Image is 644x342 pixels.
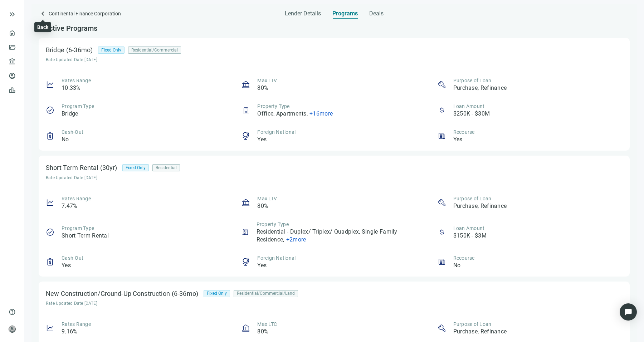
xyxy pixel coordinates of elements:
div: Residential/Commercial/Land [234,290,298,297]
article: Purchase, Refinance [453,328,507,336]
article: Yes [453,136,463,143]
span: Programs [332,10,358,17]
article: Rate Updated Date [DATE] [46,175,191,181]
article: No [62,136,69,143]
article: 80% [257,84,268,92]
article: 10.33% [62,84,81,92]
div: (30yr) [98,163,123,173]
button: keyboard_double_arrow_right [8,10,16,19]
span: keyboard_arrow_left [39,9,47,18]
span: Residential - Duplex/ Triplex/ Quadplex, Single Family Residence , [257,228,397,243]
span: Property Type [257,103,289,109]
article: No [453,262,461,269]
div: Bridge [46,47,64,54]
span: Max LTV [257,78,277,83]
div: New Construction/Ground-Up Construction [46,290,170,297]
span: Recourse [453,255,475,261]
span: + 2 more [286,236,306,243]
article: $150K - $3M [453,232,487,240]
div: (6-36mo) [64,45,98,55]
article: Rate Updated Date [DATE] [46,301,309,306]
span: Max LTC [257,321,277,327]
span: Lender Details [285,10,321,17]
article: Purchase, Refinance [453,84,507,92]
div: Short Term Rental [46,164,98,171]
span: Rates Range [62,78,91,83]
div: Back [37,24,48,31]
span: Foreign National [257,255,296,261]
span: Recourse [453,129,475,135]
span: Cash-Out [62,129,83,135]
span: Fixed Only [207,290,227,297]
span: Purpose of Loan [453,78,492,83]
span: help [9,308,16,316]
article: 80% [257,328,268,336]
a: keyboard_arrow_left [39,9,47,19]
span: Loan Amount [453,225,485,231]
article: 9.16% [62,328,78,336]
article: Rate Updated Date [DATE] [46,57,192,63]
div: Residential/Commercial [128,47,181,54]
span: Purpose of Loan [453,196,492,201]
article: Purchase, Refinance [453,202,507,210]
span: Rates Range [62,196,91,201]
article: 80% [257,202,268,210]
span: Fixed Only [126,165,146,171]
span: Program Type [62,225,94,231]
span: Deals [369,10,384,17]
span: Continental Finance Corporation [49,9,121,19]
div: (6-36mo) [170,289,204,299]
article: 7.47% [62,202,78,210]
span: Foreign National [257,129,296,135]
span: Office, Apartments , [257,110,308,117]
article: $250K - $30M [453,110,490,118]
span: account_balance [9,58,14,65]
article: Bridge [62,110,78,118]
span: 6 Active Programs [39,24,97,33]
span: Rates Range [62,321,91,327]
span: Property Type [257,221,289,227]
span: Purpose of Loan [453,321,492,327]
article: Short Term Rental [62,232,109,240]
span: Program Type [62,103,94,109]
article: Yes [62,262,71,269]
div: Open Intercom Messenger [620,303,637,321]
span: + 16 more [309,110,333,117]
span: Loan Amount [453,103,485,109]
article: Yes [257,262,267,269]
article: Yes [257,136,267,143]
div: Residential [152,164,180,171]
span: Cash-Out [62,255,83,261]
span: Fixed Only [101,47,121,54]
span: person [9,326,16,333]
span: Max LTV [257,196,277,201]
